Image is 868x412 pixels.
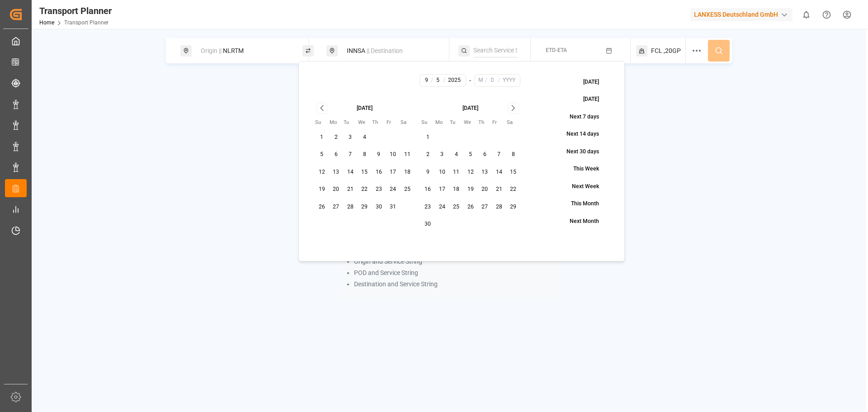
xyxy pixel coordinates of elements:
[562,92,609,108] button: [DATE]
[476,76,486,85] input: M
[354,268,553,278] li: POD and Service String
[329,200,344,214] button: 27
[372,200,386,214] button: 30
[358,165,372,180] button: 15
[201,47,222,54] span: Origin ||
[690,8,793,21] div: LANXESS Deutschland GmbH
[552,161,609,177] button: This Week
[343,130,358,145] button: 3
[506,118,521,127] th: Saturday
[315,200,329,214] button: 26
[343,147,358,162] button: 7
[433,76,444,85] input: D
[367,47,403,54] span: || Destination
[445,76,464,85] input: YYYY
[435,165,449,180] button: 10
[478,200,492,214] button: 27
[435,147,449,162] button: 3
[372,118,386,127] th: Thursday
[492,147,506,162] button: 7
[506,165,521,180] button: 15
[796,5,816,25] button: show 0 new notifications
[386,200,401,214] button: 31
[506,182,521,197] button: 22
[664,46,681,56] span: ,20GP
[329,130,344,145] button: 2
[498,76,500,85] span: /
[343,200,358,214] button: 28
[536,42,625,60] button: ETD-ETA
[651,46,662,56] span: FCL
[549,109,609,125] button: Next 7 days
[329,165,344,180] button: 13
[315,118,329,127] th: Sunday
[816,5,837,25] button: Help Center
[500,76,519,85] input: YYYY
[546,144,609,160] button: Next 30 days
[358,147,372,162] button: 8
[315,147,329,162] button: 5
[354,279,553,289] li: Destination and Service String
[329,147,344,162] button: 6
[343,165,358,180] button: 14
[435,182,449,197] button: 17
[478,182,492,197] button: 20
[39,19,54,26] a: Home
[358,118,372,127] th: Wednesday
[473,44,517,57] input: Search Service String
[435,200,449,214] button: 24
[329,182,344,197] button: 20
[400,118,415,127] th: Saturday
[431,76,433,85] span: /
[316,103,328,114] button: Go to previous month
[463,182,478,197] button: 19
[343,182,358,197] button: 21
[422,76,431,85] input: M
[449,200,464,214] button: 25
[358,130,372,145] button: 4
[478,147,492,162] button: 6
[421,200,435,214] button: 23
[400,147,415,162] button: 11
[462,104,478,113] div: [DATE]
[400,182,415,197] button: 25
[421,182,435,197] button: 16
[435,118,449,127] th: Monday
[463,165,478,180] button: 12
[354,257,553,266] li: Origin and Service String
[492,118,506,127] th: Friday
[372,147,386,162] button: 9
[315,165,329,180] button: 12
[421,130,435,145] button: 1
[358,200,372,214] button: 29
[546,47,567,53] span: ETD-ETA
[386,165,401,180] button: 17
[443,76,445,85] span: /
[508,103,519,114] button: Go to next month
[421,118,435,127] th: Sunday
[449,147,464,162] button: 4
[421,217,435,232] button: 30
[478,118,492,127] th: Thursday
[386,182,401,197] button: 24
[372,165,386,180] button: 16
[492,165,506,180] button: 14
[551,179,609,194] button: Next Week
[421,147,435,162] button: 2
[329,118,344,127] th: Monday
[469,74,471,87] div: -
[485,76,487,85] span: /
[449,182,464,197] button: 18
[358,182,372,197] button: 22
[492,182,506,197] button: 21
[449,118,464,127] th: Tuesday
[463,200,478,214] button: 26
[562,74,609,90] button: [DATE]
[386,118,401,127] th: Friday
[341,43,439,59] div: INNSA
[550,196,609,212] button: This Month
[463,147,478,162] button: 5
[492,200,506,214] button: 28
[343,118,358,127] th: Tuesday
[421,165,435,180] button: 9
